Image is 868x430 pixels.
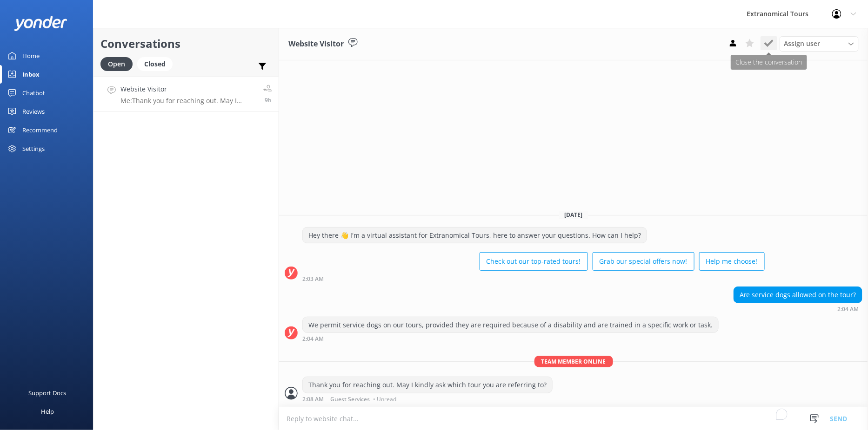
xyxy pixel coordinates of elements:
[734,287,862,303] div: Are service dogs allowed on the tour?
[41,402,54,421] div: Help
[559,211,588,219] span: [DATE]
[302,396,553,402] div: Sep 05 2025 11:08am (UTC -07:00) America/Tijuana
[303,317,718,333] div: We permit service dogs on our tours, provided they are required because of a disability and are t...
[302,335,719,342] div: Sep 05 2025 11:04am (UTC -07:00) America/Tijuana
[593,252,694,271] button: Grab our special offers now!
[100,57,133,71] div: Open
[120,97,256,105] p: Me: Thank you for reaching out. May I kindly ask which tour you are referring to?
[303,228,647,243] div: Hey there 👋 I'm a virtual assistant for Extranomical Tours, here to answer your questions. How ca...
[22,121,58,139] div: Recommend
[279,407,868,430] textarea: To enrich screen reader interactions, please activate Accessibility in Grammarly extension settings
[137,59,177,69] a: Closed
[120,84,256,94] h4: Website Visitor
[137,57,173,71] div: Closed
[303,377,552,393] div: Thank you for reaching out. May I kindly ask which tour you are referring to?
[29,384,67,402] div: Support Docs
[22,65,40,84] div: Inbox
[699,252,765,271] button: Help me choose!
[100,35,272,52] h2: Conversations
[302,276,324,282] strong: 2:03 AM
[734,306,862,312] div: Sep 05 2025 11:04am (UTC -07:00) America/Tijuana
[265,96,272,104] span: Sep 05 2025 11:08am (UTC -07:00) America/Tijuana
[22,139,45,158] div: Settings
[784,39,821,49] span: Assign user
[330,397,370,402] span: Guest Services
[302,275,765,282] div: Sep 05 2025 11:03am (UTC -07:00) America/Tijuana
[480,252,588,271] button: Check out our top-rated tours!
[93,77,279,111] a: Website VisitorMe:Thank you for reaching out. May I kindly ask which tour you are referring to?9h
[838,306,859,312] strong: 2:04 AM
[302,336,324,342] strong: 2:04 AM
[14,16,67,31] img: yonder-white-logo.png
[22,84,45,102] div: Chatbot
[780,36,859,51] div: Assign User
[373,397,396,402] span: • Unread
[302,397,324,402] strong: 2:08 AM
[22,102,45,121] div: Reviews
[534,356,613,367] span: Team member online
[288,38,344,50] h3: Website Visitor
[22,46,40,65] div: Home
[100,59,137,69] a: Open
